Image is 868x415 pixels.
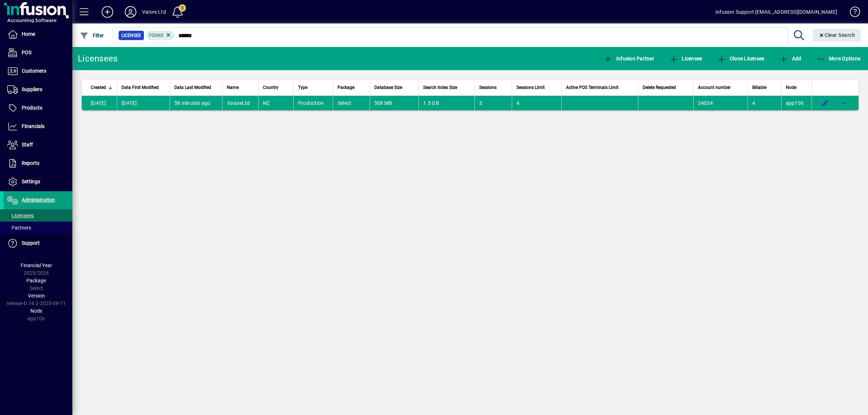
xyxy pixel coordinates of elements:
span: Delete Requested [643,84,676,91]
a: Settings [4,173,72,191]
span: Suppliers [22,86,42,92]
span: Filter [80,33,104,38]
span: Active POS Terminals Limit [566,84,618,91]
span: app106.prod.infusionbusinesssoftware.com [786,100,804,106]
span: Partners [7,225,31,231]
span: Licensees [7,213,34,218]
div: Sessions [479,84,507,91]
span: Clear Search [818,32,855,38]
div: Active POS Terminals Limit [566,84,634,91]
span: Administration [22,197,55,203]
button: Profile [119,5,142,18]
div: Data Last Modified [174,84,218,91]
td: 3 [475,96,512,110]
span: Financials [22,123,44,129]
span: Products [22,105,42,111]
a: Licensees [4,209,72,222]
span: POS [22,50,31,55]
td: [DATE] [117,96,170,110]
a: Suppliers [4,81,72,99]
button: Clear [813,29,861,42]
mat-chip: Found Status: Found [146,31,175,40]
span: Account number [698,84,731,91]
button: More Options [815,52,863,65]
div: Sessions Limit [516,84,557,91]
div: Database Size [374,84,414,91]
span: Support [22,240,40,246]
button: Clone Licensee [715,52,766,65]
div: Infusion Support [EMAIL_ADDRESS][DOMAIN_NAME] [715,6,837,18]
span: Customers [22,68,46,74]
span: Country [263,84,278,91]
a: Products [4,99,72,117]
td: 4 [748,96,781,110]
button: Filter [78,29,106,42]
span: Package [337,84,354,91]
div: Billable [752,84,777,91]
span: Search Index Size [423,84,457,91]
div: Search Index Size [423,84,470,91]
a: Home [4,25,72,43]
span: Created [91,84,106,91]
button: Licensee [668,52,704,65]
span: Node [786,84,796,91]
span: Data First Modified [122,84,159,91]
button: Add [778,52,803,65]
div: Licensees [78,53,118,64]
span: Sessions Limit [516,84,545,91]
button: More options [838,97,850,109]
a: Financials [4,117,72,136]
span: Infusion Partner [604,56,654,61]
span: More Options [817,56,861,61]
td: Production [293,96,333,110]
a: Customers [4,62,72,80]
div: Valore Ltd [142,6,166,18]
div: Name [227,84,254,91]
span: Node [30,308,42,314]
td: [DATE] [82,96,117,110]
td: 508 MB [370,96,419,110]
td: 1.5 GB [418,96,475,110]
a: Partners [4,222,72,234]
span: Name [227,84,239,91]
button: Edit [819,97,831,109]
em: Valore [227,100,242,106]
span: Financial Year [21,262,52,268]
span: Home [22,31,35,37]
div: Package [337,84,365,91]
span: Package [26,278,46,283]
span: Database Size [374,84,402,91]
td: NZ [258,96,293,110]
a: Knowledge Base [844,1,859,25]
a: POS [4,44,72,62]
a: Reports [4,154,72,172]
div: Delete Requested [643,84,689,91]
td: 58 minutes ago [170,96,222,110]
div: Node [786,84,807,91]
a: Support [4,234,72,252]
div: Account number [698,84,743,91]
span: Sessions [479,84,497,91]
span: Reports [22,160,39,166]
span: Licensee [122,32,141,39]
span: Add [779,56,801,61]
span: Clone Licensee [717,56,764,61]
button: Infusion Partner [602,52,656,65]
span: Ltd [227,100,250,106]
span: Staff [22,142,33,147]
div: Country [263,84,289,91]
span: Type [298,84,307,91]
td: 4 [512,96,561,110]
span: Data Last Modified [174,84,211,91]
button: Add [96,5,119,18]
span: Version [28,293,45,299]
div: Created [91,84,112,91]
td: Select [333,96,370,110]
span: Settings [22,179,40,184]
span: Found [149,33,163,38]
div: Type [298,84,328,91]
a: Staff [4,136,72,154]
span: Billable [752,84,766,91]
td: 24034 [693,96,748,110]
div: Data First Modified [122,84,165,91]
